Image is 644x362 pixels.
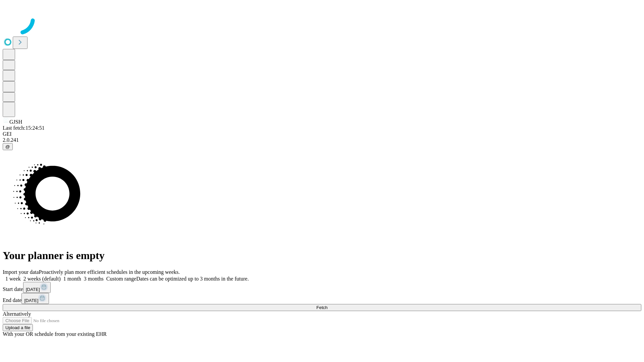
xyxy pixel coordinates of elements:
[3,137,641,143] div: 2.0.241
[3,131,641,137] div: GEI
[3,324,33,331] button: Upload a file
[3,304,641,311] button: Fetch
[3,125,45,131] span: Last fetch: 15:24:51
[5,276,21,282] span: 1 week
[23,282,51,293] button: [DATE]
[3,293,641,304] div: End date
[3,269,39,275] span: Import your data
[5,144,10,149] span: @
[3,282,641,293] div: Start date
[106,276,136,282] span: Custom range
[21,293,49,304] button: [DATE]
[9,119,22,125] span: GJSH
[136,276,249,282] span: Dates can be optimized up to 3 months in the future.
[3,143,13,150] button: @
[24,298,38,303] span: [DATE]
[84,276,104,282] span: 3 months
[3,249,641,262] h1: Your planner is empty
[39,269,180,275] span: Proactively plan more efficient schedules in the upcoming weeks.
[26,287,40,292] span: [DATE]
[316,305,327,310] span: Fetch
[3,331,107,337] span: With your OR schedule from your existing EHR
[23,276,61,282] span: 2 weeks (default)
[3,311,31,317] span: Alternatively
[63,276,81,282] span: 1 month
